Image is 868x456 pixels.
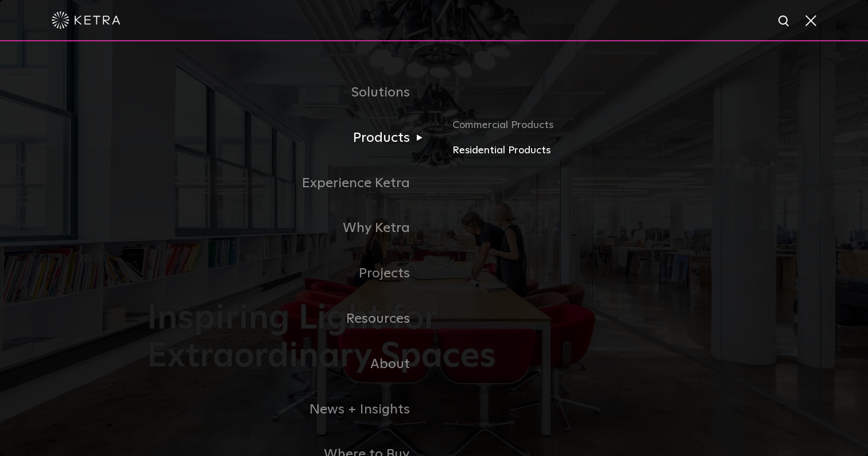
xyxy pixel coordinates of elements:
[777,14,792,29] img: search icon
[147,251,434,296] a: Projects
[147,115,434,161] a: Products
[147,387,434,432] a: News + Insights
[452,142,721,159] a: Residential Products
[147,161,434,206] a: Experience Ketra
[147,342,434,387] a: About
[147,206,434,251] a: Why Ketra
[452,117,721,142] a: Commercial Products
[147,296,434,342] a: Resources
[147,70,434,115] a: Solutions
[52,11,121,29] img: ketra-logo-2019-white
